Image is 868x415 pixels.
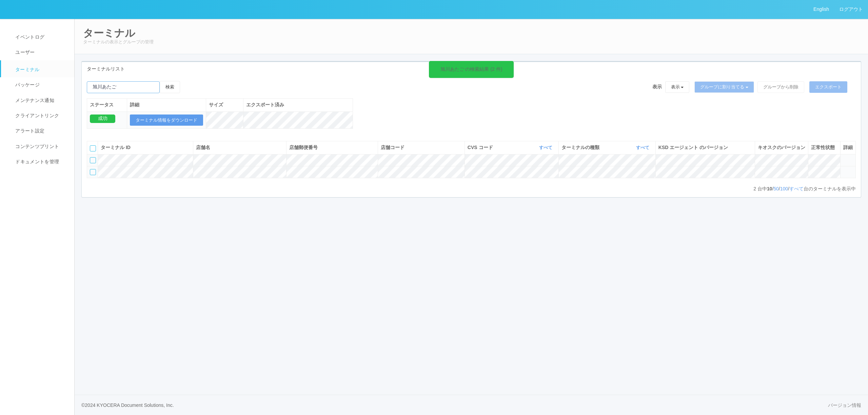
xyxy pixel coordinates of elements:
[1,60,80,77] a: ターミナル
[130,115,203,126] button: ターミナル情報をダウンロード
[757,81,804,93] button: グループから削除
[81,402,174,408] span: © 2024 KYOCERA Document Solutions, Inc.
[789,186,804,191] a: すべて
[90,101,124,108] div: ステータス
[780,186,788,191] a: 100
[758,145,805,150] span: キオスクのバージョン
[537,144,556,151] button: すべて
[83,39,860,45] p: ターミナルの表示とグループの管理
[14,98,54,103] span: メンテナンス通知
[160,81,180,93] button: 検索
[14,34,44,40] span: イベントログ
[82,62,861,76] div: ターミナルリスト
[14,67,40,72] span: ターミナル
[1,123,80,139] a: アラート設定
[83,27,860,39] h2: ターミナル
[652,83,662,90] span: 表示
[753,186,757,191] span: 2
[14,128,44,133] span: アラート設定
[468,144,495,151] span: CVS コード
[196,145,210,150] span: 店舗名
[828,402,861,409] a: バージョン情報
[246,101,350,108] div: エクスポート済み
[14,82,40,87] span: パッケージ
[1,108,80,123] a: クライアントリンク
[1,29,80,45] a: イベントログ
[843,144,853,151] div: 詳細
[809,81,847,93] button: エクスポート
[753,185,856,192] p: 台中 / / / 台のターミナルを表示中
[634,144,653,151] button: すべて
[289,145,318,150] span: 店舗郵便番号
[440,66,502,73] div: 旭川あたご の検索結果 (2 件)
[658,145,728,150] span: KSD エージェント のバージョン
[209,101,240,108] div: サイズ
[14,49,35,55] span: ユーザー
[90,115,115,123] div: 成功
[767,186,772,191] span: 10
[665,81,690,93] button: 表示
[130,101,203,108] div: 詳細
[561,144,601,151] span: ターミナルの種類
[694,81,754,93] button: グループに割り当てる
[381,145,405,150] span: 店舗コード
[811,145,835,150] span: 正常性状態
[636,145,651,150] a: すべて
[539,145,554,150] a: すべて
[14,144,59,149] span: コンテンツプリント
[1,45,80,60] a: ユーザー
[1,139,80,154] a: コンテンツプリント
[14,113,59,118] span: クライアントリンク
[1,93,80,108] a: メンテナンス通知
[1,154,80,169] a: ドキュメントを管理
[14,159,59,164] span: ドキュメントを管理
[101,144,190,151] div: ターミナル ID
[773,186,779,191] a: 50
[1,77,80,92] a: パッケージ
